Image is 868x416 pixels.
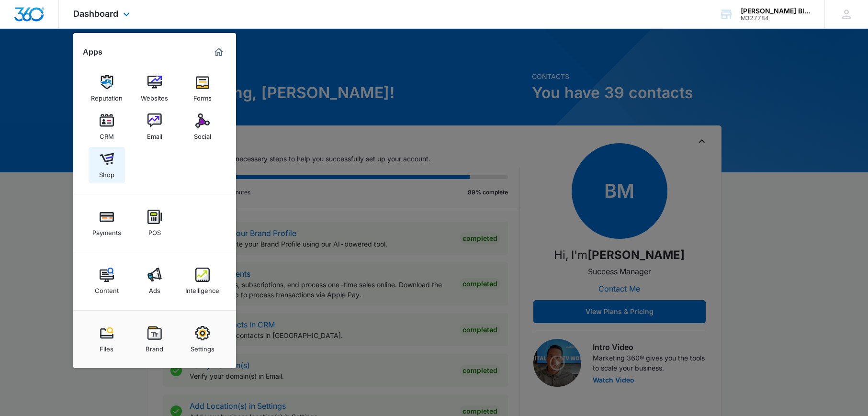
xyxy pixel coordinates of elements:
div: Intelligence [185,282,219,294]
span: Dashboard [73,9,118,19]
a: Marketing 360® Dashboard [211,45,226,60]
a: Files [89,321,125,358]
div: Content [95,282,119,294]
div: Settings [191,340,214,353]
div: Files [100,340,113,353]
div: Reputation [91,90,123,102]
a: Social [184,109,221,145]
div: Email [147,128,162,140]
a: Intelligence [184,263,221,299]
div: CRM [100,128,114,140]
div: account id [741,15,811,22]
div: POS [148,224,161,236]
a: Brand [136,321,173,358]
a: Payments [89,205,125,241]
a: Shop [89,147,125,183]
div: Websites [141,90,168,102]
div: Shop [99,166,114,179]
a: Forms [184,70,221,107]
a: POS [136,205,173,241]
div: Social [194,128,211,140]
a: Email [136,109,173,145]
div: account name [741,7,811,15]
a: Ads [136,263,173,299]
a: Reputation [89,70,125,107]
div: Payments [92,224,121,236]
a: Settings [184,321,221,358]
h2: Apps [83,47,102,56]
div: Forms [193,90,212,102]
a: CRM [89,109,125,145]
a: Websites [136,70,173,107]
div: Brand [146,340,163,353]
div: Ads [149,282,160,294]
a: Content [89,263,125,299]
